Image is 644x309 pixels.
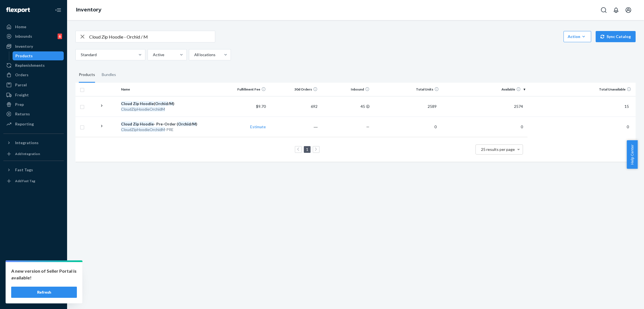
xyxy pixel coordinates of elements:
[121,122,132,126] em: Cloud
[366,124,370,129] span: —
[155,101,168,106] em: Orchid
[15,121,34,127] div: Reporting
[527,83,636,96] th: Total Unavailable
[89,31,215,42] input: Search inventory by name or sku
[3,70,64,79] a: Orders
[627,140,638,169] button: Help Center
[268,83,320,96] th: 30d Orders
[121,127,214,132] div: -PRE
[119,83,216,96] th: Name
[268,96,320,117] td: 692
[3,265,64,274] a: Settings
[15,53,33,59] div: Products
[79,67,95,83] div: Products
[140,101,154,106] em: Hoodie
[15,34,32,39] div: Inbounds
[140,122,154,126] em: Hoodie
[3,32,64,41] a: Inbounds6
[320,96,372,117] td: 45
[320,83,372,96] th: Inbound
[15,140,39,146] div: Integrations
[3,138,64,147] button: Integrations
[121,127,165,132] em: CloudZipHoodieOrchidM
[15,44,33,49] div: Inventory
[481,147,515,152] span: 25 results per page
[441,83,527,96] th: Available
[15,92,29,98] div: Freight
[80,52,81,58] input: Standard
[13,51,64,60] a: Products
[3,120,64,129] a: Reporting
[598,4,609,16] button: Open Search Box
[624,124,631,129] span: 0
[3,177,64,186] a: Add Fast Tag
[178,122,191,126] em: Orchid
[268,117,320,137] td: ―
[152,52,153,58] input: Active
[623,4,634,16] button: Open account menu
[15,82,27,88] div: Parcel
[256,104,266,109] span: $9.70
[53,4,64,16] button: Close Navigation
[15,151,40,156] div: Add Integration
[3,149,64,158] a: Add Integration
[11,287,77,298] button: Refresh
[3,110,64,118] a: Returns
[518,124,525,129] span: 0
[194,52,194,58] input: All locations
[3,165,64,174] button: Fast Tags
[3,61,64,70] a: Replenishments
[133,101,139,106] em: Zip
[6,7,30,13] img: Flexport logo
[192,122,196,126] em: M
[121,121,214,127] div: - Pre-Order ( / )
[15,179,35,183] div: Add Fast Tag
[596,31,636,42] button: Sync Catalog
[15,102,24,107] div: Prep
[610,4,622,16] button: Open notifications
[76,7,101,13] a: Inventory
[3,293,64,302] button: Give Feedback
[15,111,30,117] div: Returns
[169,101,173,106] em: M
[216,83,268,96] th: Fulfillment Fee
[15,24,26,30] div: Home
[3,274,64,283] a: Talk to Support
[15,63,45,68] div: Replenishments
[622,104,631,109] span: 15
[3,100,64,109] a: Prep
[15,72,29,78] div: Orders
[121,101,132,106] em: Cloud
[3,91,64,99] a: Freight
[512,104,525,109] span: 2574
[58,34,62,39] div: 6
[3,80,64,89] a: Parcel
[563,31,591,42] button: Action
[11,268,77,281] p: A new version of Seller Portal is available!
[121,107,165,111] em: CloudZipHoodieOrchidM
[133,122,139,126] em: Zip
[121,101,214,106] div: ( / )
[305,147,309,152] a: Page 1 is your current page
[250,124,266,129] a: Estimate
[3,22,64,31] a: Home
[568,34,587,39] div: Action
[3,42,64,51] a: Inventory
[372,83,441,96] th: Total Units
[425,104,439,109] span: 2589
[432,124,439,129] span: 0
[72,2,106,18] ol: breadcrumbs
[3,284,64,293] a: Help Center
[102,67,116,83] div: Bundles
[15,167,33,173] div: Fast Tags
